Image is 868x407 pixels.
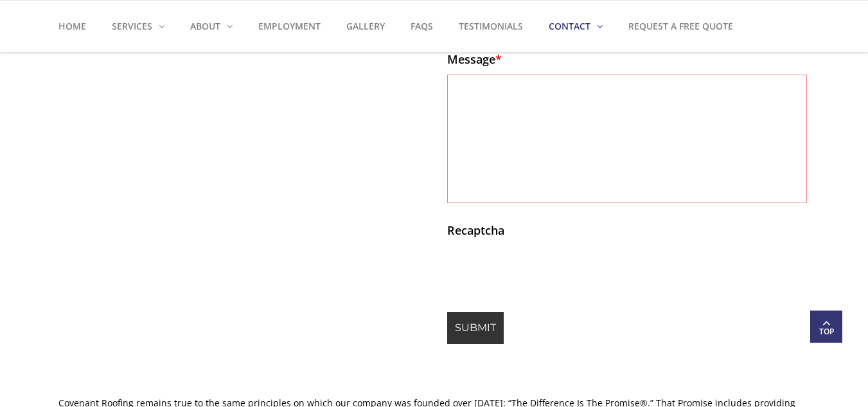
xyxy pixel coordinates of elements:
[616,1,746,52] a: Request a Free Quote
[333,1,398,52] a: Gallery
[447,224,504,237] label: Recaptcha
[447,53,502,66] label: Message
[258,20,321,32] strong: Employment
[398,1,446,52] a: FAQs
[810,311,842,343] a: Top
[628,20,733,32] strong: Request a Free Quote
[99,1,177,52] a: Services
[536,1,616,52] a: Contact
[58,20,86,32] strong: Home
[346,20,385,32] strong: Gallery
[447,246,642,296] iframe: reCAPTCHA
[245,1,333,52] a: Employment
[810,325,842,338] span: Top
[446,1,536,52] a: Testimonials
[549,20,590,32] strong: Contact
[177,1,245,52] a: About
[190,20,220,32] strong: About
[411,20,433,32] strong: FAQs
[459,20,523,32] strong: Testimonials
[447,312,504,344] input: Submit
[112,20,152,32] strong: Services
[58,1,99,52] a: Home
